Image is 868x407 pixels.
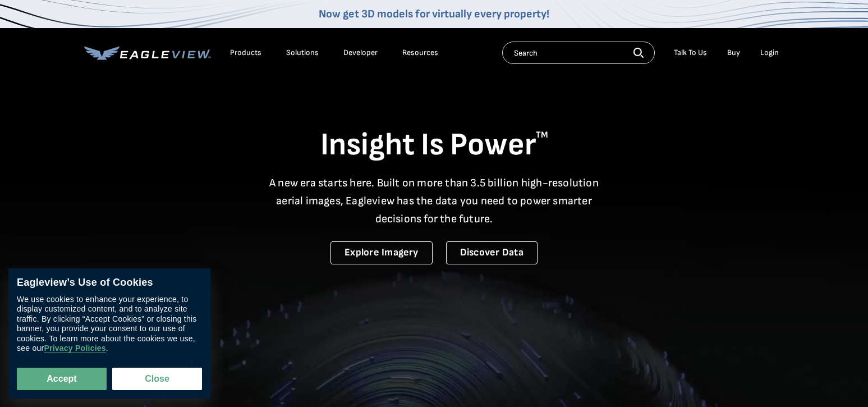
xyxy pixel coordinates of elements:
[84,126,784,165] h1: Insight Is Power
[402,48,438,58] div: Resources
[17,295,202,354] div: We use cookies to enhance your experience, to display customized content, and to analyze site tra...
[112,368,202,390] button: Close
[536,130,548,140] sup: TM
[263,174,606,228] p: A new era starts here. Built on more than 3.5 billion high-resolution aerial images, Eagleview ha...
[17,368,107,390] button: Accept
[330,241,433,264] a: Explore Imagery
[446,241,538,264] a: Discover Data
[17,277,202,289] div: Eagleview’s Use of Cookies
[727,48,740,58] a: Buy
[230,48,261,58] div: Products
[760,48,779,58] div: Login
[319,7,549,21] a: Now get 3D models for virtually every property!
[502,42,655,64] input: Search
[674,48,707,58] div: Talk To Us
[343,48,378,58] a: Developer
[44,344,105,354] a: Privacy Policies
[286,48,319,58] div: Solutions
